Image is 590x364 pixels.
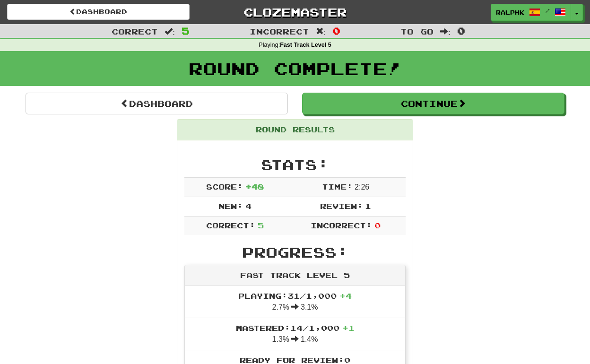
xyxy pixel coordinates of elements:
span: To go [400,26,434,36]
span: Playing: 31 / 1,000 [238,291,352,300]
span: 0 [332,25,340,36]
span: RalphK [496,8,524,17]
span: New: [218,201,243,210]
h1: Round Complete! [3,59,587,78]
span: Review: [320,201,363,210]
span: 4 [245,201,252,210]
span: : [440,27,451,35]
span: / [545,8,550,14]
span: + 1 [342,323,355,332]
div: Round Results [177,120,413,140]
span: 5 [258,221,264,230]
span: Incorrect: [311,221,372,230]
span: Time: [322,182,353,191]
li: 2.7% 3.1% [185,286,405,318]
span: 5 [182,25,190,36]
span: Incorrect [250,26,309,36]
li: 1.3% 1.4% [185,318,405,350]
span: 0 [457,25,465,36]
span: : [316,27,326,35]
span: Correct [112,26,158,36]
a: Dashboard [26,93,288,114]
span: Mastered: 14 / 1,000 [236,323,355,332]
a: Dashboard [7,4,190,20]
button: Continue [302,93,564,114]
span: 0 [374,221,381,230]
span: : [165,27,175,35]
span: Score: [206,182,243,191]
a: RalphK / [491,4,571,21]
span: + 48 [245,182,264,191]
h2: Progress: [184,244,406,260]
span: 2 : 26 [355,183,369,191]
h2: Stats: [184,157,406,173]
span: + 4 [339,291,352,300]
div: Fast Track Level 5 [185,265,405,286]
a: Clozemaster [204,4,386,20]
strong: Fast Track Level 5 [280,42,331,48]
span: 1 [365,201,371,210]
span: Correct: [206,221,255,230]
